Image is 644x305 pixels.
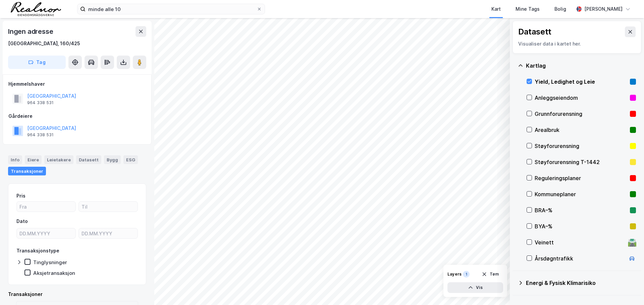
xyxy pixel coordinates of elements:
div: Pris [16,192,25,200]
div: Årsdøgntrafikk [535,254,625,262]
div: Info [8,155,22,164]
div: [PERSON_NAME] [584,5,623,13]
div: Visualiser data i kartet her. [518,40,636,48]
input: Fra [17,202,75,212]
div: Bygg [104,155,121,164]
div: Energi & Fysisk Klimarisiko [526,279,636,287]
div: Grunnforurensning [535,110,627,118]
div: Kommuneplaner [535,190,627,198]
div: Layers [447,272,462,277]
div: Ingen adresse [8,26,54,37]
iframe: Chat Widget [610,273,644,305]
div: Transaksjoner [8,167,46,175]
div: Hjemmelshaver [8,80,146,88]
input: DD.MM.YYYY [17,228,75,238]
div: ESG [123,155,138,164]
input: Søk på adresse, matrikkel, gårdeiere, leietakere eller personer [86,4,257,14]
button: Tag [8,56,66,69]
div: 964 338 531 [27,132,54,138]
div: Dato [16,217,28,225]
div: Gårdeiere [8,112,146,120]
div: Reguleringsplaner [535,174,627,182]
div: Tinglysninger [33,259,67,265]
div: BYA–% [535,222,627,230]
div: Kontrollprogram for chat [610,273,644,305]
div: Datasett [76,155,101,164]
div: Yield, Ledighet og Leie [535,78,627,86]
div: 🛣️ [628,238,637,247]
div: [GEOGRAPHIC_DATA], 160/425 [8,40,80,48]
div: Veinett [535,238,625,246]
div: Aksjetransaksjon [33,270,75,276]
div: Leietakere [44,155,73,164]
div: Anleggseiendom [535,94,627,102]
div: Kart [491,5,501,13]
button: Vis [447,282,503,293]
input: Til [79,202,138,212]
div: Støyforurensning T-1442 [535,158,627,166]
div: Eiere [25,155,42,164]
div: BRA–% [535,206,627,214]
div: Støyforurensning [535,142,627,150]
div: Bolig [554,5,566,13]
img: realnor-logo.934646d98de889bb5806.png [11,2,61,16]
input: DD.MM.YYYY [79,228,138,238]
button: Tøm [477,269,503,280]
div: Arealbruk [535,126,627,134]
div: Mine Tags [516,5,540,13]
div: Kartlag [526,62,636,70]
div: Datasett [518,26,551,37]
div: 964 338 531 [27,100,54,105]
div: Transaksjonstype [16,247,59,255]
div: Transaksjoner [8,290,146,298]
div: 1 [463,271,470,278]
